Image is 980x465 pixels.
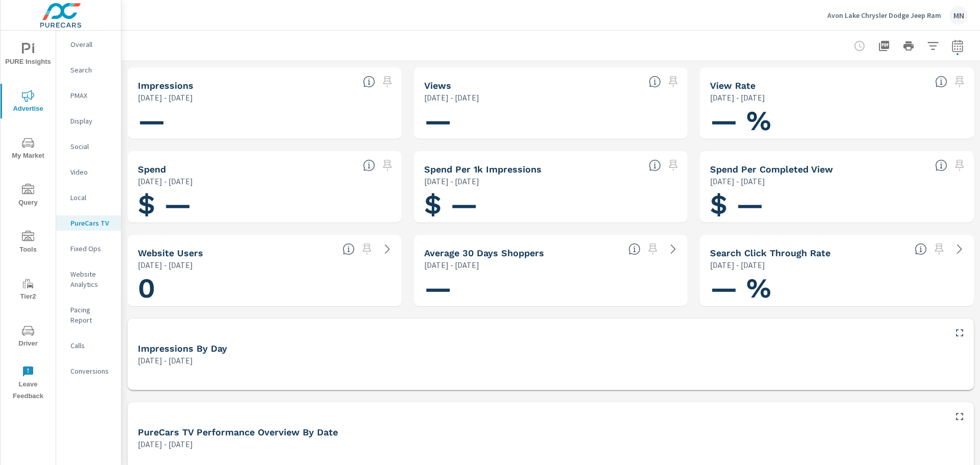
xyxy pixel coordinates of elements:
[70,305,113,325] p: Pacing Report
[710,91,765,104] p: [DATE] - [DATE]
[951,325,968,341] button: Maximize Widget
[710,175,765,187] p: [DATE] - [DATE]
[138,259,193,271] p: [DATE] - [DATE]
[56,241,121,256] div: Fixed Ops
[70,39,113,50] p: Overall
[628,243,641,255] span: A rolling 30 day total of daily Shoppers on the dealership website, averaged over the selected da...
[70,218,113,228] p: PureCars TV
[138,91,193,104] p: [DATE] - [DATE]
[70,269,113,289] p: Website Analytics
[138,164,166,175] h5: Spend
[645,241,661,257] span: Select a preset date range to save this widget
[898,36,919,56] button: Print Report
[138,354,193,366] p: [DATE] - [DATE]
[138,248,203,258] h5: Website Users
[70,167,113,177] p: Video
[363,76,375,88] span: Number of times your connected TV ad was presented to a user. [Source: This data is provided by t...
[4,231,53,256] span: Tools
[56,62,121,78] div: Search
[56,37,121,52] div: Overall
[4,325,53,350] span: Driver
[56,164,121,180] div: Video
[710,164,833,175] h5: Spend Per Completed View
[649,159,661,172] span: Total spend per 1,000 impressions. [Source: This data is provided by the video advertising platform]
[138,438,193,450] p: [DATE] - [DATE]
[70,90,113,101] p: PMAX
[1,31,56,406] div: nav menu
[4,90,53,115] span: Advertise
[56,139,121,154] div: Social
[951,74,968,90] span: Select a preset date range to save this widget
[951,241,968,257] a: See more details in report
[827,11,941,20] p: Avon Lake Chrysler Dodge Jeep Ram
[138,427,338,437] h5: PureCars TV Performance Overview By Date
[931,241,947,257] span: Select a preset date range to save this widget
[923,36,943,56] button: Apply Filters
[4,365,53,402] span: Leave Feedback
[56,363,121,379] div: Conversions
[56,190,121,205] div: Local
[874,36,894,56] button: "Export Report to PDF"
[424,164,542,175] h5: Spend Per 1k Impressions
[710,187,964,222] h1: $ —
[424,187,678,222] h1: $ —
[424,248,544,258] h5: Average 30 Days Shoppers
[56,338,121,353] div: Calls
[70,366,113,376] p: Conversions
[56,266,121,292] div: Website Analytics
[138,343,227,354] h5: Impressions by Day
[4,43,53,68] span: PURE Insights
[951,157,968,174] span: Select a preset date range to save this widget
[949,6,968,25] div: MN
[56,215,121,231] div: PureCars TV
[710,259,765,271] p: [DATE] - [DATE]
[935,159,947,172] span: Total spend per 1,000 impressions. [Source: This data is provided by the video advertising platform]
[70,243,113,254] p: Fixed Ops
[935,76,947,88] span: Percentage of Impressions where the ad was viewed completely. “Impressions” divided by “Views”. [...
[649,76,661,88] span: Number of times your connected TV ad was viewed completely by a user. [Source: This data is provi...
[379,157,396,174] span: Select a preset date range to save this widget
[665,157,681,174] span: Select a preset date range to save this widget
[951,408,968,425] button: Maximize Widget
[138,104,391,138] h1: —
[138,187,391,222] h1: $ —
[424,104,678,138] h1: —
[665,74,681,90] span: Select a preset date range to save this widget
[424,271,678,306] h1: —
[947,36,968,56] button: Select Date Range
[70,192,113,203] p: Local
[342,243,355,255] span: Unique website visitors over the selected time period. [Source: Website Analytics]
[424,259,479,271] p: [DATE] - [DATE]
[710,104,964,138] h1: — %
[70,65,113,75] p: Search
[4,184,53,209] span: Query
[138,80,193,91] h5: Impressions
[4,137,53,162] span: My Market
[710,271,964,306] h1: — %
[710,80,755,91] h5: View Rate
[379,241,396,257] a: See more details in report
[424,91,479,104] p: [DATE] - [DATE]
[359,241,375,257] span: Select a preset date range to save this widget
[138,175,193,187] p: [DATE] - [DATE]
[424,175,479,187] p: [DATE] - [DATE]
[424,80,451,91] h5: Views
[56,88,121,103] div: PMAX
[56,302,121,328] div: Pacing Report
[70,141,113,152] p: Social
[70,116,113,126] p: Display
[363,159,375,172] span: Cost of your connected TV ad campaigns. [Source: This data is provided by the video advertising p...
[710,248,830,258] h5: Search Click Through Rate
[665,241,681,257] a: See more details in report
[70,340,113,351] p: Calls
[56,113,121,129] div: Display
[915,243,927,255] span: Percentage of users who viewed your campaigns who clicked through to your website. For example, i...
[138,271,391,306] h1: 0
[4,278,53,303] span: Tier2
